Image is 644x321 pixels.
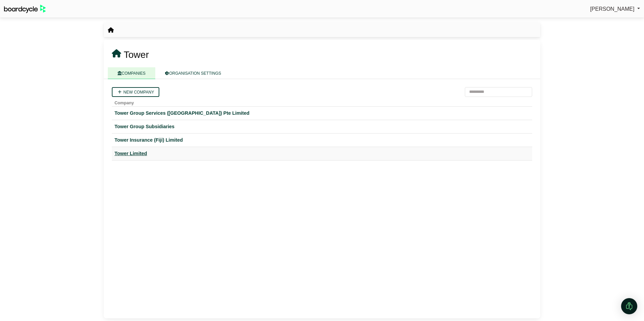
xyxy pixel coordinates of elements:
span: [PERSON_NAME] [590,6,635,12]
a: Tower Insurance (Fiji) Limited [115,136,529,144]
a: Tower Group Subsidiaries [115,123,529,131]
nav: breadcrumb [108,26,114,35]
img: BoardcycleBlackGreen-aaafeed430059cb809a45853b8cf6d952af9d84e6e89e1f1685b34bfd5cb7d64.svg [4,5,46,13]
a: Tower Limited [115,150,529,157]
a: Tower Group Services ([GEOGRAPHIC_DATA]) Pte Limited [115,109,529,117]
div: Open Intercom Messenger [621,298,637,314]
a: COMPANIES [108,67,155,79]
th: Company [112,97,532,107]
a: ORGANISATION SETTINGS [155,67,231,79]
a: [PERSON_NAME] [590,5,640,13]
a: New company [112,87,159,97]
span: Tower [124,49,149,60]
